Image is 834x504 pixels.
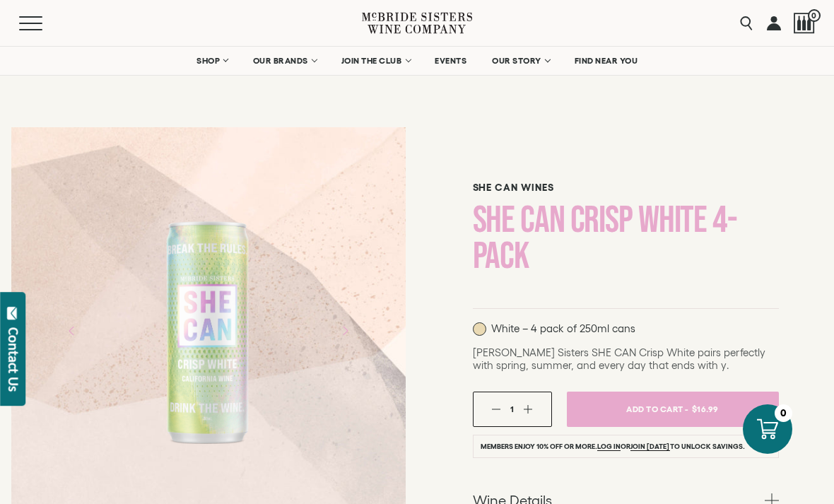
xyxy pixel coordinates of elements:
[473,182,779,194] h6: SHE CAN Wines
[567,392,779,427] button: Add To Cart - $16.99
[6,327,20,392] div: Contact Us
[425,47,476,75] a: EVENTS
[327,312,363,349] button: Next
[483,47,558,75] a: OUR STORY
[626,399,688,419] span: Add To Cart -
[196,56,221,66] span: SHOP
[575,56,638,66] span: FIND NEAR YOU
[775,404,792,422] div: 0
[473,435,779,458] li: Members enjoy 10% off or more. or to unlock savings.
[510,404,514,414] span: 1
[473,322,636,336] p: White – 4 pack of 250ml cans
[341,56,402,66] span: JOIN THE CLUB
[473,346,765,371] span: [PERSON_NAME] Sisters SHE CAN Crisp White pairs perfectly with spring, summer, and every day that...
[597,443,621,451] a: Log in
[473,202,779,274] h1: SHE CAN Crisp White 4-pack
[244,47,325,75] a: OUR BRANDS
[187,47,237,75] a: SHOP
[332,47,419,75] a: JOIN THE CLUB
[19,16,70,30] button: Mobile Menu Trigger
[54,312,90,349] button: Previous
[808,9,821,22] span: 0
[692,399,719,419] span: $16.99
[435,56,466,66] span: EVENTS
[565,47,647,75] a: FIND NEAR YOU
[630,443,669,451] a: join [DATE]
[492,56,541,66] span: OUR STORY
[253,56,308,66] span: OUR BRANDS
